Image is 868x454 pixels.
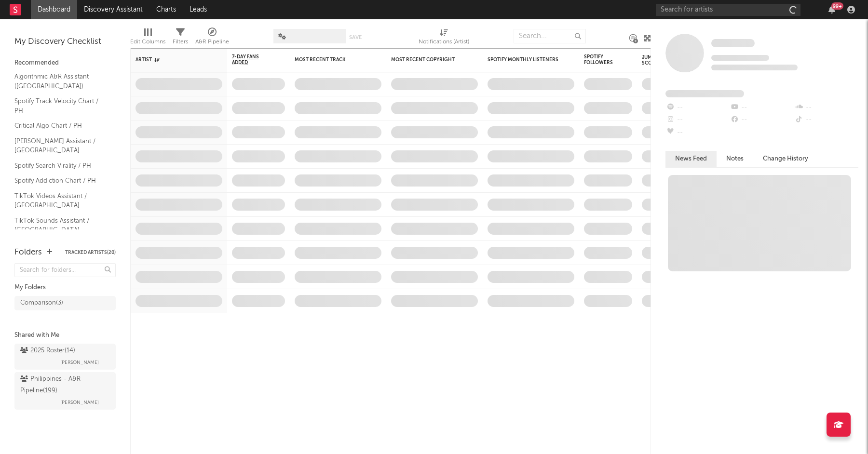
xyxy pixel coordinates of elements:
span: [PERSON_NAME] [60,357,99,368]
div: -- [730,101,794,114]
button: Tracked Artists(20) [65,250,116,255]
div: A&R Pipeline [195,24,229,52]
div: -- [665,126,730,139]
a: Spotify Search Virality / PH [14,160,106,171]
div: Folders [14,247,42,258]
span: 0 fans last week [711,65,798,70]
div: Edit Columns [130,36,165,48]
a: Algorithmic A&R Assistant ([GEOGRAPHIC_DATA]) [14,71,106,91]
div: Notifications (Artist) [419,36,469,48]
div: Notifications (Artist) [419,24,469,52]
a: Comparison(3) [14,296,116,310]
div: Artist [136,57,208,63]
div: -- [794,114,858,126]
div: Jump Score [642,54,666,66]
button: 99+ [828,6,835,13]
div: Filters [173,36,188,48]
input: Search for folders... [14,263,116,277]
a: Spotify Track Velocity Chart / PH [14,96,106,116]
div: -- [730,114,794,126]
input: Search for artists [656,4,800,16]
a: Spotify Addiction Chart / PH [14,175,106,186]
a: Some Artist [711,39,755,48]
div: Edit Columns [130,24,165,52]
div: Spotify Followers [584,54,618,66]
div: My Folders [14,282,116,294]
div: 99 + [831,2,843,10]
div: -- [794,101,858,114]
div: Most Recent Track [295,57,367,63]
div: Filters [173,24,188,52]
div: Philippines - A&R Pipeline ( 199 ) [20,374,108,397]
span: [PERSON_NAME] [60,397,99,408]
button: Save [349,35,362,40]
a: [PERSON_NAME] Assistant / [GEOGRAPHIC_DATA] [14,136,106,156]
div: Spotify Monthly Listeners [488,57,560,63]
div: Most Recent Copyright [391,57,463,63]
button: Notes [717,151,753,167]
div: A&R Pipeline [195,36,229,48]
div: -- [665,114,730,126]
div: Shared with Me [14,330,116,341]
a: TikTok Videos Assistant / [GEOGRAPHIC_DATA] [14,191,106,211]
a: Philippines - A&R Pipeline(199)[PERSON_NAME] [14,372,116,410]
button: News Feed [665,151,717,167]
span: Fans Added by Platform [665,90,744,97]
a: TikTok Sounds Assistant / [GEOGRAPHIC_DATA] [14,215,106,235]
span: 7-Day Fans Added [232,54,271,66]
a: Critical Algo Chart / PH [14,120,106,131]
a: 2025 Roster(14)[PERSON_NAME] [14,344,116,370]
span: Some Artist [711,39,755,47]
div: Recommended [14,57,116,69]
div: 2025 Roster ( 14 ) [20,345,75,357]
div: My Discovery Checklist [14,36,116,48]
button: Change History [753,151,818,167]
input: Search... [514,29,586,43]
span: Tracking Since: [DATE] [711,55,769,61]
div: -- [665,101,730,114]
div: Comparison ( 3 ) [20,297,63,309]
